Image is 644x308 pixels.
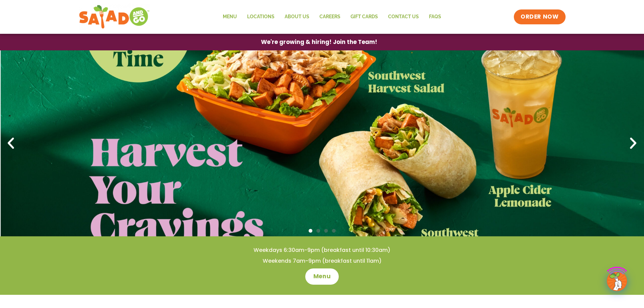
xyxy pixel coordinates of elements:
[345,9,383,25] a: GIFT CARDS
[383,9,424,25] a: Contact Us
[521,13,558,21] span: ORDER NOW
[316,229,320,233] span: Go to slide 2
[251,34,387,50] a: We're growing & hiring! Join the Team!
[14,257,630,265] h4: Weekends 7am-9pm (breakfast until 11am)
[14,246,630,254] h4: Weekdays 6:30am-9pm (breakfast until 10:30am)
[218,9,446,25] nav: Menu
[313,273,331,281] span: Menu
[309,229,312,233] span: Go to slide 1
[3,136,18,151] div: Previous slide
[626,136,641,151] div: Next slide
[79,3,150,30] img: new-SAG-logo-768×292
[514,9,565,24] a: ORDER NOW
[305,268,339,285] a: Menu
[261,39,377,45] span: We're growing & hiring! Join the Team!
[324,229,328,233] span: Go to slide 3
[424,9,446,25] a: FAQs
[280,9,314,25] a: About Us
[218,9,242,25] a: Menu
[332,229,336,233] span: Go to slide 4
[314,9,345,25] a: Careers
[242,9,280,25] a: Locations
